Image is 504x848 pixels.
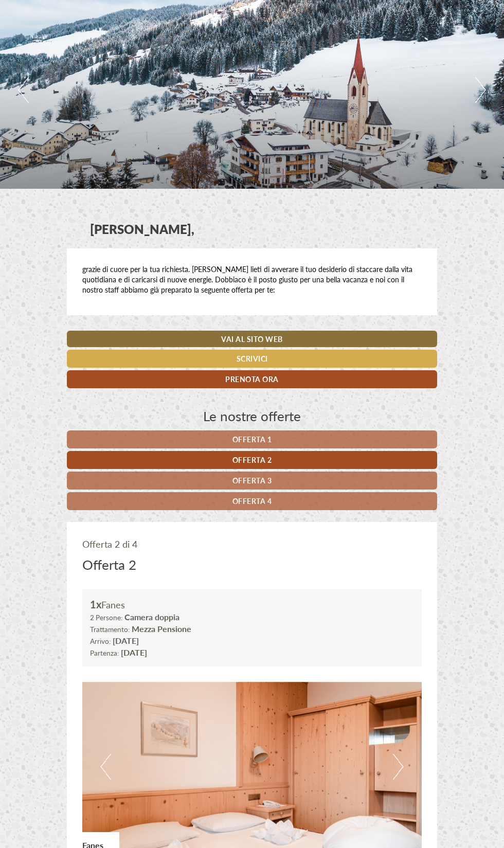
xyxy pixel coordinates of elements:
h1: [PERSON_NAME], [90,222,194,236]
div: Hotel Kirchenwirt [15,30,152,38]
small: 2 Persone: [90,612,122,622]
div: [DATE] [151,8,189,25]
p: grazie di cuore per la tua richiesta. [PERSON_NAME] lieti di avverare il tuo desiderio di staccar... [82,264,422,295]
div: Le nostre offerte [67,406,437,425]
b: [DATE] [113,635,139,646]
button: Next [393,754,404,780]
div: Offerta 2 [82,555,136,574]
span: Offerta 3 [232,475,272,485]
small: Trattamento: [90,624,130,634]
b: Camera doppia [124,611,179,623]
div: Fanes [90,597,414,612]
b: 1x [90,597,101,611]
a: Prenota ora [67,370,437,388]
small: 19:59 [15,50,152,57]
button: Invia [286,271,340,289]
small: Partenza: [90,648,119,658]
small: Arrivo: [90,636,111,646]
span: Offerta 2 di 4 [82,537,137,550]
div: Buon giorno, come possiamo aiutarla? [8,28,157,59]
span: Offerta 1 [232,434,272,444]
a: Vai al sito web [67,331,437,347]
span: Offerta 4 [232,496,272,506]
b: Mezza Pensione [132,623,191,635]
button: Previous [100,754,111,780]
b: [DATE] [121,646,147,658]
button: Previous [18,77,29,103]
button: Next [475,77,486,103]
a: Scrivici [67,350,437,368]
span: Offerta 2 [232,455,272,465]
